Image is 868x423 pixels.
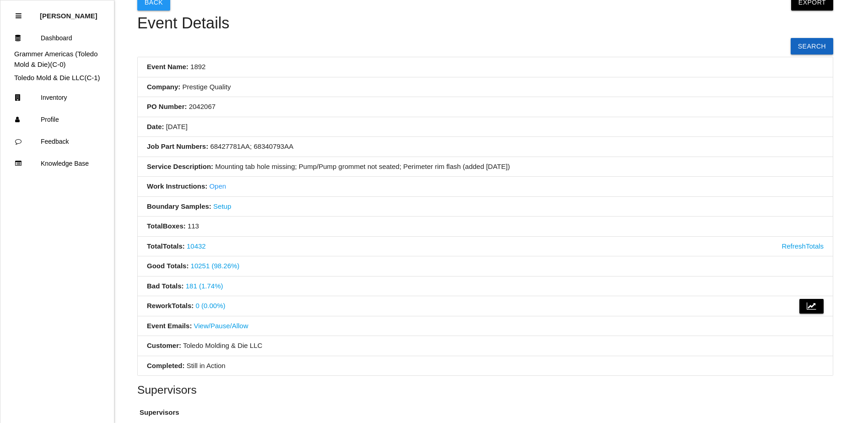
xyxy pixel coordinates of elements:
[195,302,225,309] a: 0 (0.00%)
[147,222,186,230] b: Total Boxes :
[138,97,833,117] li: 2042067
[14,50,98,68] a: Grammer Americas (Toledo Mold & Die)(C-0)
[186,282,223,290] a: 181 (1.74%)
[213,202,231,210] a: Setup
[14,74,100,81] a: Toledo Mold & Die LLC(C-1)
[147,123,164,130] b: Date:
[147,322,192,330] b: Event Emails:
[191,262,240,270] a: 10251 (98.26%)
[147,103,187,110] b: PO Number:
[147,142,208,150] b: Job Part Numbers:
[791,38,833,54] a: Search
[147,262,189,270] b: Good Totals :
[138,356,833,376] li: Still in Action
[0,27,114,49] a: Dashboard
[138,157,833,177] li: Mounting tab hole missing; Pump/Pump grommet not seated; Perimeter rim flash (added [DATE])
[187,242,206,250] a: 10432
[0,108,114,130] a: Profile
[147,63,189,70] b: Event Name:
[138,117,833,137] li: [DATE]
[138,336,833,356] li: Toledo Molding & Die LLC
[0,152,114,174] a: Knowledge Base
[147,302,194,309] b: Rework Totals :
[40,5,97,20] p: Eric Schneider
[194,322,248,330] a: View/Pause/Allow
[147,163,213,170] b: Service Description:
[147,282,184,290] b: Bad Totals :
[137,15,833,32] h4: Event Details
[138,57,833,77] li: 1892
[147,83,180,91] b: Company:
[0,73,114,83] div: Toledo Mold & Die LLC's Dashboard
[0,49,114,70] div: Grammer Americas (Toledo Mold & Die)'s Dashboard
[0,87,114,108] a: Inventory
[147,242,185,250] b: Total Totals :
[147,342,181,349] b: Customer:
[138,77,833,98] li: Prestige Quality
[209,182,226,190] a: Open
[16,5,22,27] div: Close
[137,384,833,396] h5: Supervisors
[147,182,207,190] b: Work Instructions:
[0,130,114,152] a: Feedback
[147,202,211,210] b: Boundary Samples:
[138,217,833,237] li: 113
[138,137,833,157] li: 68427781AA; 68340793AA
[147,362,185,369] b: Completed:
[782,241,824,252] a: Refresh Totals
